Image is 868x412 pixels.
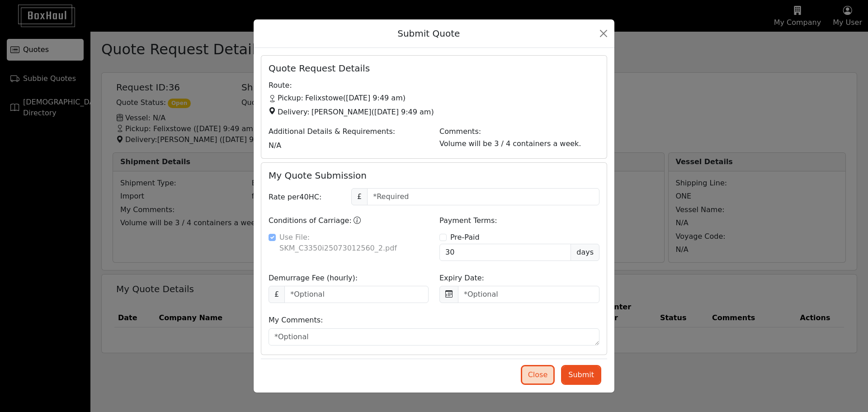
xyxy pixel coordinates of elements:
h5: Quote Request Details [269,63,599,74]
h6: Demurrage Fee (hourly): [269,274,429,282]
h6: Payment Terms: [439,216,599,225]
span: days [571,244,599,261]
h6: Volume will be 3 / 4 containers a week. [439,139,599,148]
label: Pre-Paid [450,232,480,243]
label: Use File: [279,232,397,261]
h6: Route: [263,81,605,90]
h6: Delivery: [278,108,310,116]
h6: [PERSON_NAME] ( [DATE] 9:49 am ) [311,108,434,120]
span: £ [269,286,285,303]
div: N/A [269,141,281,150]
h6: Rate per 40HC : [269,193,351,201]
h6: Pickup: [278,94,303,102]
a: Conditions of Carriage: [269,216,361,225]
h6: Expiry Date: [439,274,599,282]
h5: My Quote Submission [269,170,599,181]
p: SKM_C3350i25073012560_2.pdf [279,243,397,254]
input: *Required [367,188,599,205]
input: *Optional [458,286,599,303]
h6: My Comments: [269,316,599,324]
h6: Felixstowe ( [DATE] 9:49 am ) [305,94,406,106]
button: Close [596,26,611,41]
button: Close [522,366,554,384]
input: *Optional [284,286,429,303]
span: £ [351,188,368,205]
h6: Additional Details & Requirements: [269,127,429,136]
h1: Submit Quote [261,27,596,40]
button: Submit [562,366,600,384]
h6: Comments: [439,127,599,136]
